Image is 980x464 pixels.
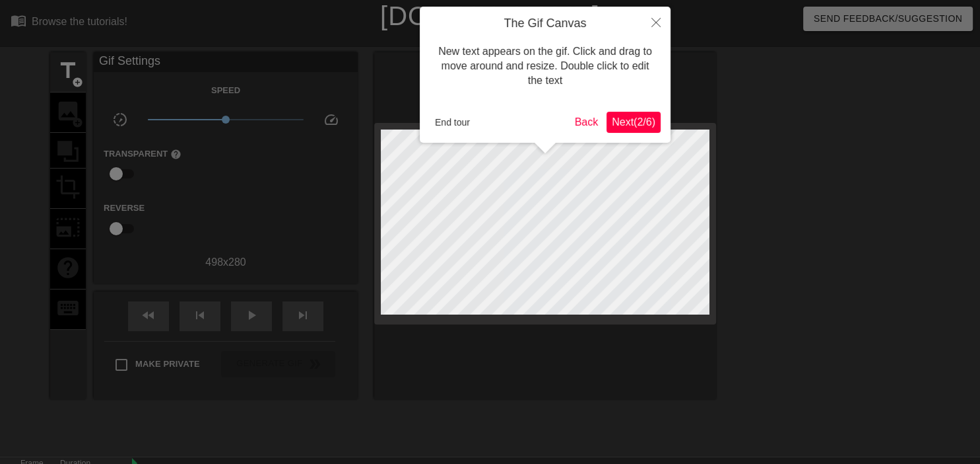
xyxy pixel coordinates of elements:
[192,307,208,323] span: skip_previous
[11,13,127,33] a: Browse the tutorials!
[430,17,661,31] h4: The Gif Canvas
[814,11,962,27] span: Send Feedback/Suggestion
[55,58,81,83] span: title
[803,7,973,31] button: Send Feedback/Suggestion
[380,1,600,30] a: [DOMAIN_NAME]
[570,112,604,133] button: Back
[606,112,661,133] button: Next
[612,116,655,128] span: Next ( 2 / 6 )
[323,112,339,128] span: speed
[112,112,128,128] span: slow_motion_video
[170,149,181,160] span: help
[11,13,26,28] span: menu_book
[141,307,156,323] span: fast_rewind
[94,52,358,72] div: Gif Settings
[333,30,707,46] div: The online gif editor
[295,307,311,323] span: skip_next
[430,31,661,102] div: New text appears on the gif. Click and drag to move around and resize. Double click to edit the text
[211,84,240,97] label: Speed
[72,77,83,88] span: add_circle
[32,16,127,27] div: Browse the tutorials!
[244,307,259,323] span: play_arrow
[104,202,145,215] label: Reverse
[104,147,181,161] label: Transparent
[641,7,670,37] button: Close
[94,254,358,270] div: 498 x 280
[135,358,200,371] span: Make Private
[430,112,475,132] button: End tour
